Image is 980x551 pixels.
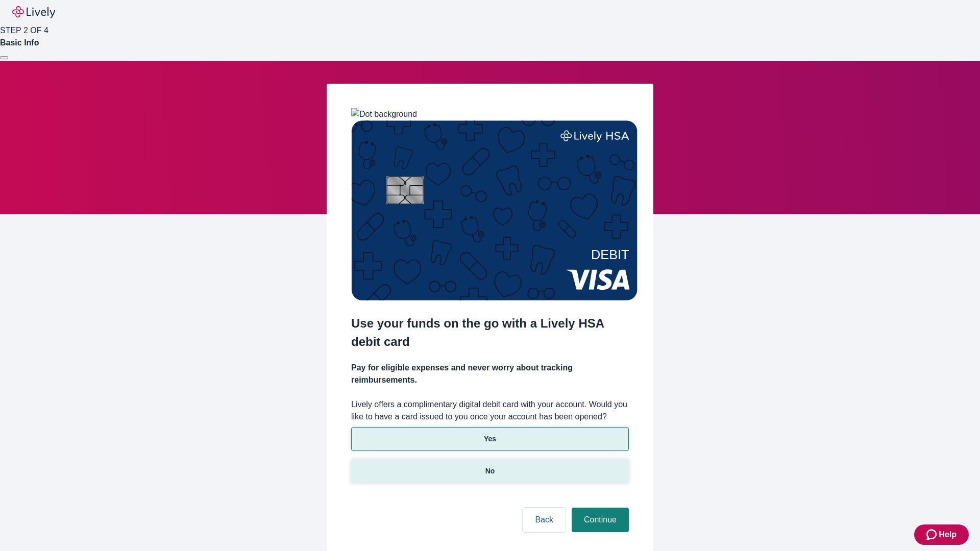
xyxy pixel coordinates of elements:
[926,529,939,541] svg: Zendesk support icon
[351,427,629,451] button: Yes
[523,508,566,532] button: Back
[572,508,629,532] button: Continue
[351,398,629,423] label: Lively offers a complimentary digital debit card with your account. Would you like to have a card...
[351,120,638,300] img: Debit card
[351,314,629,351] h2: Use your funds on the go with a Lively HSA debit card
[485,466,495,477] p: No
[351,362,629,386] h4: Pay for eligible expenses and never worry about tracking reimbursements.
[351,459,629,483] button: No
[351,108,417,120] img: Dot background
[484,434,496,444] p: Yes
[939,529,957,541] span: Help
[914,524,969,545] button: Zendesk support iconHelp
[12,6,55,18] img: Lively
